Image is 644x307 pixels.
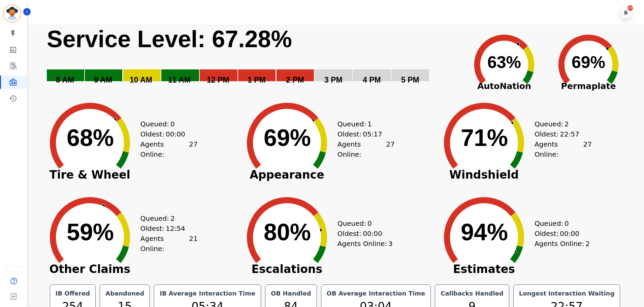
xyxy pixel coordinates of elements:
text: 10 AM [130,75,152,84]
span: 00:00 [560,228,579,239]
div: IB Offered [54,289,92,298]
div: Agents Online: [337,239,395,249]
span: 1 [367,119,372,129]
span: Other Claims [39,266,140,273]
div: Longest Interaction Waiting [518,289,616,298]
span: 05:17 [363,129,382,139]
text: 2 PM [286,75,304,84]
text: 94% [461,219,508,245]
span: 12:54 [166,223,185,234]
span: 0 [565,218,569,228]
span: 27 [583,139,591,159]
span: 3 [388,239,393,249]
span: 2 [585,239,590,249]
div: IB Average Interaction Time [158,289,257,298]
div: Callbacks Handled [439,289,505,298]
span: 27 [386,139,394,159]
text: 5 PM [401,75,419,84]
div: Oldest: [140,129,191,139]
div: Oldest: [535,129,585,139]
div: Queued: [140,119,191,129]
span: 21 [189,234,197,254]
text: 68% [67,125,114,151]
text: 69% [572,53,605,72]
div: Agents Online: [140,234,198,254]
text: 69% [264,125,311,151]
text: 71% [461,125,508,151]
span: 2 [170,213,175,223]
text: 11 AM [168,75,191,84]
span: 00:00 [363,228,382,239]
span: Estimates [433,266,535,273]
div: Agents Online: [337,139,395,159]
img: Bordered avatar [4,5,20,22]
span: 0 [170,119,175,129]
svg: Service Level: 0% [46,25,461,94]
text: 3 PM [324,75,343,84]
span: 27 [189,139,197,159]
span: Windshield [433,172,535,178]
span: 2 [565,119,569,129]
text: 4 PM [363,75,381,84]
text: 59% [67,219,114,245]
div: OB Handled [269,289,312,298]
div: Queued: [140,213,191,223]
span: Escalations [236,266,337,273]
div: Oldest: [337,228,388,239]
span: 22:57 [560,129,579,139]
span: Appearance [236,172,337,178]
div: Queued: [337,119,388,129]
div: Queued: [535,119,585,129]
div: Agents Online: [535,239,592,249]
span: 0 [367,218,372,228]
div: Queued: [337,218,388,228]
div: Oldest: [140,223,191,234]
div: Oldest: [535,228,585,239]
span: 00:00 [166,129,185,139]
div: Queued: [535,218,585,228]
text: 63% [487,53,521,72]
text: 9 AM [94,75,112,84]
div: Agents Online: [140,139,198,159]
span: Tire & Wheel [39,172,140,178]
div: OB Average Interaction Time [325,289,427,298]
text: 12 PM [207,75,229,84]
text: 1 PM [248,75,266,84]
div: Abandoned [104,289,146,298]
text: Service Level: 67.28% [47,26,292,52]
text: 80% [264,219,311,245]
div: Oldest: [337,129,388,139]
text: 8 AM [56,75,74,84]
div: 27 [627,5,633,11]
div: Agents Online: [535,139,592,159]
span: Permaplate [546,80,631,93]
span: AutoNation [462,80,546,93]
